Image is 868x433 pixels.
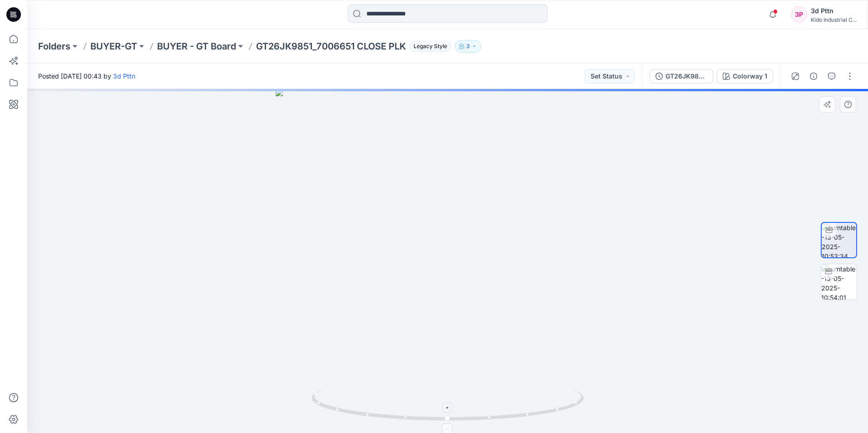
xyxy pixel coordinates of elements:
[466,41,470,51] p: 3
[38,40,70,53] a: Folders
[811,5,857,16] div: 3d Pttn
[455,40,481,53] button: 3
[90,40,137,53] a: BUYER-GT
[822,223,856,257] img: turntable-13-05-2025-10:53:34
[791,6,807,23] div: 3P
[806,69,821,84] button: Details
[666,71,707,81] div: GT26JK9851_7006651 CLOSE PLK
[157,40,236,53] a: BUYER - GT Board
[113,72,135,80] a: 3d Pttn
[733,71,767,81] div: Colorway 1
[256,40,406,53] p: GT26JK9851_7006651 CLOSE PLK
[821,264,857,300] img: turntable-13-05-2025-10:54:01
[650,69,713,84] button: GT26JK9851_7006651 CLOSE PLK
[406,40,451,53] button: Legacy Style
[717,69,773,84] button: Colorway 1
[811,16,857,23] div: Kido Industrial C...
[38,71,135,81] span: Posted [DATE] 00:43 by
[409,41,451,52] span: Legacy Style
